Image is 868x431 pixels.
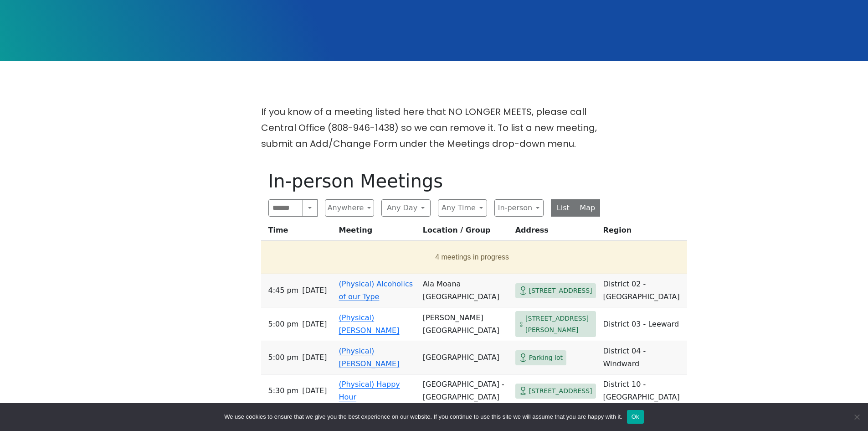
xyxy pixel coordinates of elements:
[600,374,687,408] td: District 10 - [GEOGRAPHIC_DATA]
[261,224,335,241] th: Time
[600,224,687,241] th: Region
[627,410,644,424] button: Ok
[268,351,299,364] span: 5:00 PM
[268,384,299,397] span: 5:30 PM
[419,307,512,341] td: [PERSON_NAME][GEOGRAPHIC_DATA]
[600,274,687,307] td: District 02 - [GEOGRAPHIC_DATA]
[529,285,592,296] span: [STREET_ADDRESS]
[339,313,400,335] a: (Physical) [PERSON_NAME]
[268,199,303,217] input: Search
[261,104,607,152] p: If you know of a meeting listed here that NO LONGER MEETS, please call Central Office (808-946-14...
[335,224,419,241] th: Meeting
[268,170,600,192] h1: In-person Meetings
[512,224,600,241] th: Address
[268,284,299,297] span: 4:45 PM
[303,199,317,217] button: Search
[525,313,592,335] span: [STREET_ADDRESS][PERSON_NAME]
[852,412,861,421] span: No
[302,284,327,297] span: [DATE]
[339,380,400,401] a: (Physical) Happy Hour
[339,280,413,301] a: (Physical) Alcoholics of our Type
[302,384,327,397] span: [DATE]
[268,318,299,331] span: 5:00 PM
[600,341,687,374] td: District 04 - Windward
[575,199,600,217] button: Map
[419,274,512,307] td: Ala Moana [GEOGRAPHIC_DATA]
[325,199,374,217] button: Anywhere
[529,385,592,397] span: [STREET_ADDRESS]
[302,318,327,331] span: [DATE]
[529,352,563,363] span: Parking lot
[339,347,400,368] a: (Physical) [PERSON_NAME]
[381,199,431,217] button: Any Day
[265,244,680,270] button: 4 meetings in progress
[419,374,512,408] td: [GEOGRAPHIC_DATA] - [GEOGRAPHIC_DATA]
[419,224,512,241] th: Location / Group
[551,199,576,217] button: List
[438,199,487,217] button: Any Time
[302,351,327,364] span: [DATE]
[224,412,622,421] span: We use cookies to ensure that we give you the best experience on our website. If you continue to ...
[600,307,687,341] td: District 03 - Leeward
[494,199,544,217] button: In-person
[419,341,512,374] td: [GEOGRAPHIC_DATA]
